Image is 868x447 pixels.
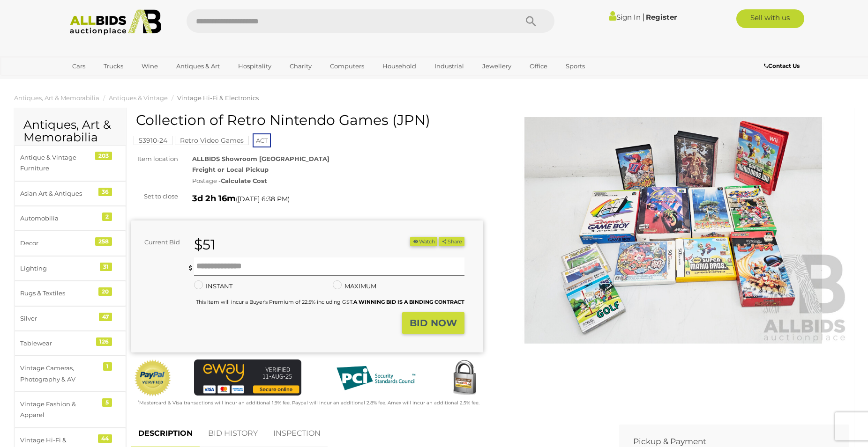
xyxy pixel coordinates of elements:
label: MAXIMUM [333,281,376,292]
a: Charity [284,59,318,74]
label: INSTANT [194,281,232,292]
div: Lighting [20,263,97,274]
li: Watch this item [410,237,437,247]
a: Silver 47 [14,306,126,331]
a: Industrial [428,59,470,74]
a: Antique & Vintage Furniture 203 [14,145,126,181]
img: Allbids.com.au [65,9,166,35]
a: Hospitality [232,59,277,74]
a: Lighting 31 [14,256,126,281]
div: Item location [124,154,185,164]
a: Antiques & Vintage [109,94,168,102]
div: Vintage Cameras, Photography & AV [20,363,97,385]
b: Contact Us [764,62,800,69]
button: Search [508,9,554,33]
img: PCI DSS compliant [329,359,423,397]
strong: BID NOW [410,317,457,329]
div: Current Bid [131,237,187,248]
a: Antiques, Art & Memorabilia [14,94,99,102]
a: Decor 258 [14,231,126,256]
div: 47 [99,313,112,321]
mark: 53910-24 [134,136,172,145]
small: This Item will incur a Buyer's Premium of 22.5% including GST. [196,299,464,305]
a: Office [524,59,554,74]
a: Contact Us [764,61,802,71]
a: Vintage Fashion & Apparel 5 [14,392,126,428]
img: Official PayPal Seal [134,359,172,397]
img: Collection of Retro Nintendo Games (JPN) [497,117,849,344]
a: Sign In [609,13,641,22]
div: 203 [95,152,112,160]
small: Mastercard & Visa transactions will incur an additional 1.9% fee. Paypal will incur an additional... [138,400,479,406]
div: Asian Art & Antiques [20,188,97,199]
div: 1 [103,362,112,371]
b: A WINNING BID IS A BINDING CONTRACT [353,299,464,305]
span: ( ) [236,195,290,203]
strong: ALLBIDS Showroom [GEOGRAPHIC_DATA] [192,155,329,162]
div: 5 [102,398,112,407]
a: Automobilia 2 [14,206,126,231]
h1: Collection of Retro Nintendo Games (JPN) [136,112,481,128]
div: 2 [102,213,112,221]
a: Antiques & Art [170,59,226,74]
a: Wine [135,59,164,74]
strong: $51 [194,236,216,253]
img: eWAY Payment Gateway [194,359,301,395]
a: Cars [66,59,91,74]
div: Tablewear [20,338,97,349]
div: 36 [98,188,112,196]
div: Postage - [192,176,483,186]
a: Sell with us [736,9,804,28]
a: [GEOGRAPHIC_DATA] [66,74,145,89]
h2: Antiques, Art & Memorabilia [23,118,117,144]
a: Trucks [97,59,129,74]
a: 53910-24 [134,137,172,144]
a: Tablewear 126 [14,331,126,356]
a: Rugs & Textiles 20 [14,281,126,306]
span: [DATE] 6:38 PM [238,195,288,203]
strong: Calculate Cost [221,177,267,184]
button: Watch [410,237,437,247]
a: Register [646,13,677,22]
div: Vintage Fashion & Apparel [20,399,97,421]
img: Secured by Rapid SSL [446,359,483,397]
div: Decor [20,238,97,249]
div: 31 [100,263,112,271]
a: Vintage Cameras, Photography & AV 1 [14,356,126,392]
a: Jewellery [476,59,517,74]
button: Share [439,237,464,247]
strong: 3d 2h 16m [192,193,236,204]
button: BID NOW [402,312,464,334]
a: Computers [324,59,370,74]
a: Retro Video Games [175,137,249,144]
a: Household [376,59,422,74]
a: Sports [560,59,591,74]
div: Rugs & Textiles [20,288,97,299]
a: Asian Art & Antiques 36 [14,181,126,206]
span: | [642,12,644,22]
div: 126 [96,337,112,346]
span: ACT [253,133,271,147]
div: Antique & Vintage Furniture [20,152,97,174]
mark: Retro Video Games [175,136,249,145]
a: Vintage Hi-Fi & Electronics [177,94,259,102]
div: 44 [98,434,112,443]
div: 258 [95,237,112,246]
div: Silver [20,313,97,324]
h2: Pickup & Payment [633,437,821,446]
div: Automobilia [20,213,97,224]
div: Set to close [124,191,185,202]
div: 20 [98,287,112,296]
strong: Freight or Local Pickup [192,166,269,173]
